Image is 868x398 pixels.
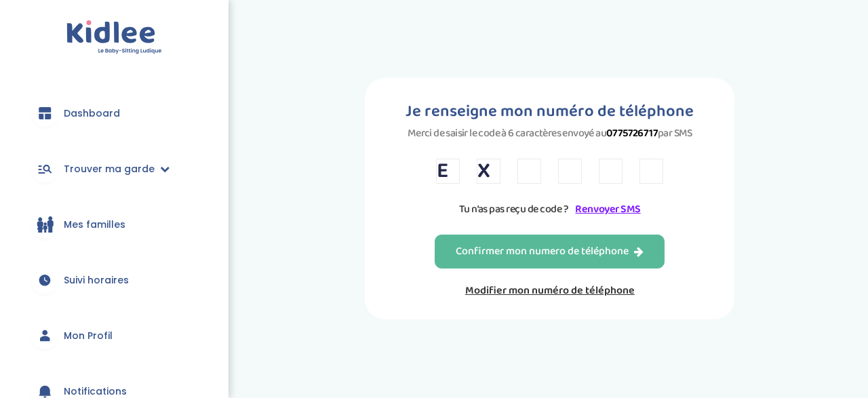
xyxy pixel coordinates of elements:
a: Renvoyer SMS [575,201,640,218]
a: Dashboard [20,89,208,138]
span: Suivi horaires [64,273,129,287]
span: Trouver ma garde [64,162,155,176]
img: logo.svg [66,20,162,55]
p: Tu n’as pas reçu de code ? [436,201,663,218]
a: Mon Profil [20,311,208,360]
span: Mes familles [64,218,125,232]
span: Dashboard [64,106,120,121]
div: Confirmer mon numero de téléphone [456,244,644,260]
span: Mon Profil [64,329,113,343]
a: Mes familles [20,200,208,249]
a: Modifier mon numéro de téléphone [435,282,665,299]
strong: 0775726717 [606,125,658,142]
a: Trouver ma garde [20,144,208,193]
h1: Je renseigne mon numéro de téléphone [406,98,694,125]
a: Suivi horaires [20,256,208,304]
button: Confirmer mon numero de téléphone [435,235,665,268]
p: Merci de saisir le code à 6 caractères envoyé au par SMS [406,125,694,142]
